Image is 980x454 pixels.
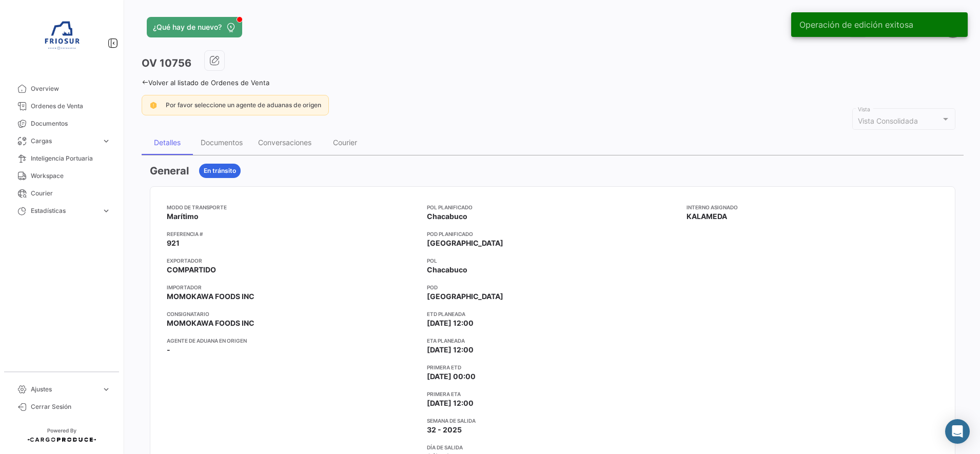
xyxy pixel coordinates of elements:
[31,119,111,128] span: Documentos
[8,115,115,132] a: Documentos
[427,337,679,345] app-card-info-title: ETA planeada
[858,116,918,125] mat-select-trigger: Vista Consolidada
[201,138,243,147] div: Documentos
[31,402,111,411] span: Cerrar Sesión
[427,283,679,291] app-card-info-title: POD
[427,398,474,408] span: [DATE] 12:00
[427,345,474,355] span: [DATE] 12:00
[687,203,938,211] app-card-info-title: Interno Asignado
[8,97,115,115] a: Ordenes de Venta
[167,345,170,355] span: -
[258,138,311,147] div: Conversaciones
[167,337,419,345] app-card-info-title: Agente de Aduana en Origen
[102,385,111,394] span: expand_more
[31,171,111,181] span: Workspace
[427,256,679,265] app-card-info-title: POL
[31,84,111,93] span: Overview
[31,206,97,215] span: Estadísticas
[427,371,476,382] span: [DATE] 00:00
[167,283,419,291] app-card-info-title: Importador
[204,166,236,175] span: En tránsito
[31,385,97,394] span: Ajustes
[167,310,419,318] app-card-info-title: Consignatario
[427,363,679,371] app-card-info-title: Primera ETD
[427,230,679,238] app-card-info-title: POD Planificado
[167,203,419,211] app-card-info-title: Modo de Transporte
[142,56,191,70] h3: OV 10756
[427,443,679,451] app-card-info-title: Día de Salida
[31,189,111,198] span: Courier
[167,230,419,238] app-card-info-title: Referencia #
[799,19,913,30] span: Operación de edición exitosa
[167,238,180,248] span: 921
[153,22,222,32] span: ¿Qué hay de nuevo?
[167,265,216,275] span: COMPARTIDO
[8,80,115,97] a: Overview
[687,211,727,222] span: KALAMEDA
[8,185,115,202] a: Courier
[167,318,254,328] span: MOMOKAWA FOODS INC
[8,167,115,185] a: Workspace
[166,101,321,109] span: Por favor seleccione un agente de aduanas de origen
[102,206,111,215] span: expand_more
[333,138,357,147] div: Courier
[427,318,474,328] span: [DATE] 12:00
[8,150,115,167] a: Inteligencia Portuaria
[147,17,242,37] button: ¿Qué hay de nuevo?
[945,419,970,444] div: Abrir Intercom Messenger
[427,291,503,302] span: [GEOGRAPHIC_DATA]
[427,211,467,222] span: Chacabuco
[31,102,111,111] span: Ordenes de Venta
[427,390,679,398] app-card-info-title: Primera ETA
[102,136,111,146] span: expand_more
[167,256,419,265] app-card-info-title: Exportador
[167,291,254,302] span: MOMOKAWA FOODS INC
[36,12,87,64] img: 6ea6c92c-e42a-4aa8-800a-31a9cab4b7b0.jpg
[154,138,181,147] div: Detalles
[427,310,679,318] app-card-info-title: ETD planeada
[427,417,679,425] app-card-info-title: Semana de Salida
[31,154,111,163] span: Inteligencia Portuaria
[427,238,503,248] span: [GEOGRAPHIC_DATA]
[427,203,679,211] app-card-info-title: POL Planificado
[427,425,462,435] span: 32 - 2025
[167,211,199,222] span: Marítimo
[150,164,189,178] h3: General
[142,78,269,87] a: Volver al listado de Ordenes de Venta
[31,136,97,146] span: Cargas
[427,265,467,275] span: Chacabuco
